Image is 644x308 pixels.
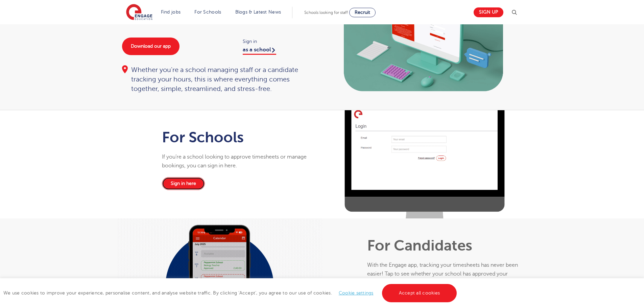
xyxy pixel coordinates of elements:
[194,9,221,15] a: For Schools
[162,177,205,190] a: Sign in here
[243,38,315,45] span: Sign in
[161,9,181,15] a: Find jobs
[367,262,518,295] span: With the Engage app, tracking your timesheets has never been easier! Tap to see whether your scho...
[235,9,281,15] a: Blogs & Latest News
[367,237,518,254] h1: For Candidates
[122,38,180,55] a: Download our app
[355,10,370,15] span: Recruit
[474,7,503,17] a: Sign up
[243,47,276,55] a: as a school
[162,152,313,170] p: If you’re a school looking to approve timesheets or manage bookings, you can sign in here.
[304,10,348,15] span: Schools looking for staff
[349,8,376,17] a: Recruit
[126,4,152,21] img: Engage Education
[3,290,458,295] span: We use cookies to improve your experience, personalise content, and analyse website traffic. By c...
[162,129,313,146] h1: For Schools
[339,290,374,295] a: Cookie settings
[382,284,457,302] a: Accept all cookies
[122,65,315,94] div: Whether you're a school managing staff or a candidate tracking your hours, this is where everythi...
